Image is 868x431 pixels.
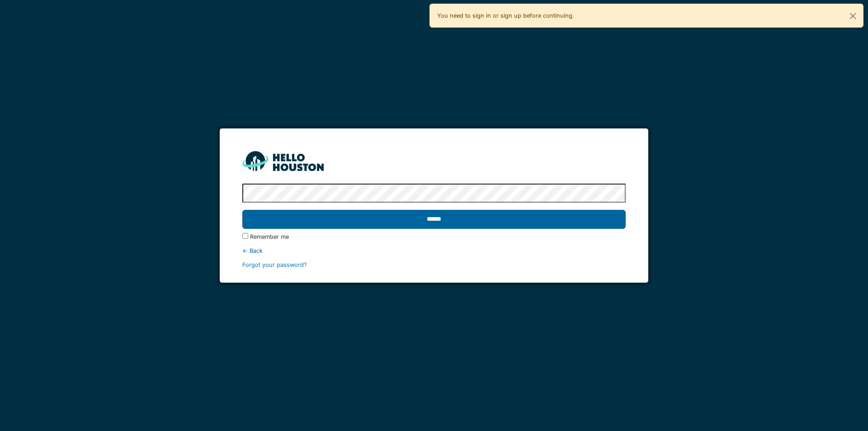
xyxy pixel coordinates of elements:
img: HH_line-BYnF2_Hg.png [242,151,324,171]
div: You need to sign in or sign up before continuing. [429,4,863,28]
a: Forgot your password? [242,261,307,268]
button: Close [843,4,863,28]
div: ← Back [242,246,625,255]
label: Remember me [250,232,289,241]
